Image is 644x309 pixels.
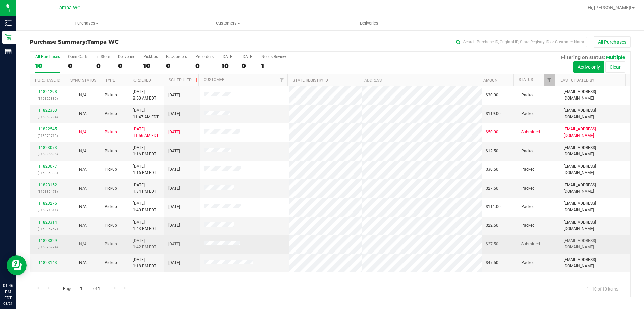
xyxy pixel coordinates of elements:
span: $119.00 [486,111,501,117]
span: [EMAIL_ADDRESS][DOMAIN_NAME] [563,257,626,269]
span: [DATE] 11:56 AM EDT [133,126,159,139]
a: Filter [276,74,287,86]
p: 01:46 PM EDT [3,283,13,301]
span: Pickup [105,185,117,192]
div: Deliveries [118,54,135,59]
span: Packed [521,166,535,173]
inline-svg: Retail [5,34,12,41]
span: $27.50 [486,241,498,247]
div: 10 [35,62,60,70]
span: Submitted [521,241,540,247]
a: 11823314 [38,220,57,225]
span: [EMAIL_ADDRESS][DOMAIN_NAME] [563,182,626,195]
span: Not Applicable [79,111,87,116]
span: Not Applicable [79,149,87,153]
button: N/A [79,241,87,247]
span: Packed [521,260,535,266]
span: [EMAIL_ADDRESS][DOMAIN_NAME] [563,163,626,176]
a: Sync Status [70,78,96,83]
span: Pickup [105,222,117,229]
span: Customers [158,20,298,26]
span: Tampa WC [57,5,80,11]
span: [DATE] [168,129,180,136]
span: Not Applicable [79,223,87,228]
span: $27.50 [486,185,498,192]
div: [DATE] [241,54,253,59]
span: [DATE] 1:40 PM EDT [133,200,156,213]
a: State Registry ID [293,78,328,83]
input: 1 [77,284,89,294]
span: [DATE] [168,222,180,229]
span: Purchases [16,20,157,26]
button: N/A [79,204,87,210]
span: $47.50 [486,260,498,266]
span: Filtering on status: [561,54,605,60]
p: (316363784) [34,114,61,120]
p: 08/21 [3,301,13,306]
span: [DATE] [168,111,180,117]
span: Packed [521,185,535,192]
div: 10 [222,62,233,70]
a: Status [519,77,533,82]
span: [EMAIL_ADDRESS][DOMAIN_NAME] [563,219,626,232]
p: (316395794) [34,244,61,250]
span: [DATE] 8:50 AM EDT [133,89,156,102]
span: Not Applicable [79,186,87,191]
p: (316370718) [34,132,61,139]
div: 1 [261,62,286,70]
a: Purchase ID [35,78,60,83]
inline-svg: Inventory [5,20,12,26]
span: Packed [521,92,535,99]
div: 0 [96,62,110,70]
iframe: Resource center [7,255,27,275]
a: 11823152 [38,183,57,187]
span: Pickup [105,204,117,210]
span: [DATE] [168,92,180,99]
button: N/A [79,185,87,192]
div: [DATE] [222,54,233,59]
span: $50.00 [486,129,498,136]
button: Active only [573,61,604,73]
a: 11822545 [38,127,57,131]
span: Multiple [606,54,625,60]
div: 0 [195,62,214,70]
span: Tampa WC [87,39,119,45]
span: 1 - 10 of 10 items [581,284,624,294]
a: Last Updated By [560,78,594,83]
span: [DATE] [168,260,180,266]
span: Pickup [105,111,117,117]
span: [EMAIL_ADDRESS][DOMAIN_NAME] [563,126,626,139]
button: N/A [79,129,87,136]
span: [DATE] 1:16 PM EDT [133,145,156,157]
a: 11823077 [38,164,57,169]
span: [DATE] [168,148,180,154]
span: Pickup [105,166,117,173]
a: 11823073 [38,145,57,150]
a: 11823329 [38,238,57,243]
span: Deliveries [351,20,387,26]
span: Pickup [105,260,117,266]
span: Not Applicable [79,260,87,265]
a: Type [105,78,115,83]
span: Page of 1 [57,284,106,294]
a: Customers [157,16,299,30]
span: Not Applicable [79,204,87,209]
span: $22.50 [486,222,498,229]
span: Packed [521,222,535,229]
span: $30.50 [486,166,498,173]
span: [DATE] 1:34 PM EDT [133,182,156,195]
a: 11823143 [38,260,57,265]
button: N/A [79,260,87,266]
inline-svg: Reports [5,48,12,55]
span: Packed [521,148,535,154]
div: 0 [68,62,88,70]
a: Amount [483,78,500,83]
span: Packed [521,204,535,210]
button: N/A [79,92,87,99]
span: [DATE] 11:47 AM EDT [133,107,159,120]
button: Clear [605,61,625,73]
span: $111.00 [486,204,501,210]
span: Not Applicable [79,167,87,172]
span: [EMAIL_ADDRESS][DOMAIN_NAME] [563,200,626,213]
span: [EMAIL_ADDRESS][DOMAIN_NAME] [563,238,626,250]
